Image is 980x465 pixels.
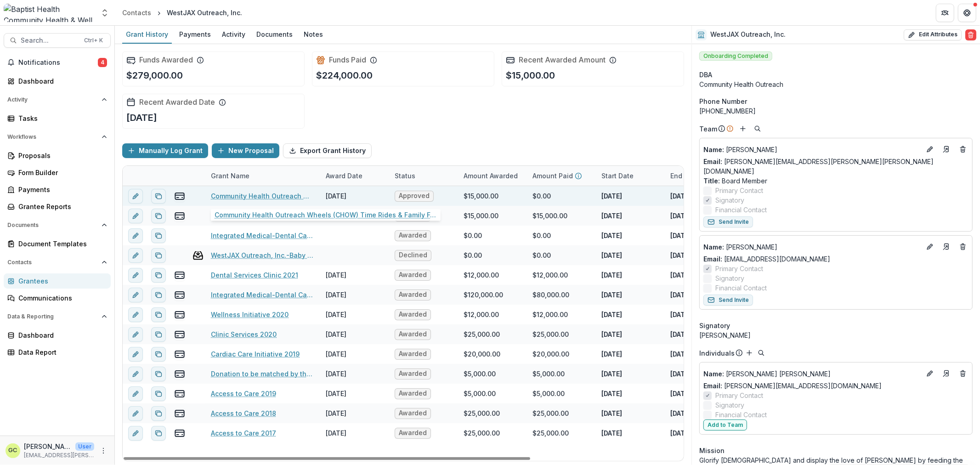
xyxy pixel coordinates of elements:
button: Search [752,123,763,134]
div: $5,000.00 [532,369,565,379]
button: edit [128,248,143,263]
button: Duplicate proposal [151,406,166,421]
div: [DATE] [326,270,346,280]
div: $15,000.00 [464,191,498,201]
button: Search [756,347,767,358]
span: Signatory [715,195,744,205]
div: Amount Awarded [458,171,523,181]
div: Contacts [122,8,151,17]
a: Go to contact [939,366,954,381]
span: Signatory [715,400,744,410]
p: Team [699,124,717,134]
span: Mission [699,446,725,455]
div: $25,000.00 [464,329,500,339]
button: edit [128,367,143,381]
button: Edit Attributes [904,29,962,40]
span: Name : [703,243,724,251]
p: [DATE] [670,211,691,221]
div: Communications [18,293,103,303]
span: Contacts [7,259,98,266]
div: $0.00 [464,250,482,260]
button: Duplicate proposal [151,347,166,362]
button: Delete [965,29,976,40]
button: Add to Team [703,420,747,431]
button: Partners [936,4,954,22]
span: Approved [399,192,430,200]
button: edit [128,426,143,441]
button: Duplicate proposal [151,426,166,441]
div: Amount Paid [527,166,596,186]
button: Edit [924,144,935,155]
p: [DATE] [601,211,622,221]
a: Activity [218,26,249,44]
p: [DATE] [601,290,622,300]
p: [DATE] [601,329,622,339]
p: [PERSON_NAME] [703,242,921,252]
button: view-payments [174,369,185,380]
span: Email: [703,158,722,165]
a: Email: [EMAIL_ADDRESS][DOMAIN_NAME] [703,254,830,264]
a: Email: [PERSON_NAME][EMAIL_ADDRESS][DOMAIN_NAME] [703,381,882,391]
div: Status [389,166,458,186]
div: Amount Awarded [458,166,527,186]
div: Ctrl + K [82,35,105,45]
div: [DATE] [326,369,346,379]
p: [DATE] [670,369,691,379]
a: Access to Care 2018 [211,408,276,418]
div: $25,000.00 [532,329,569,339]
div: Status [389,171,421,181]
button: edit [128,268,143,283]
div: Activity [218,28,249,41]
p: [DATE] [601,250,622,260]
a: Notes [300,26,327,44]
div: [DATE] [326,408,346,418]
button: edit [128,406,143,421]
button: Duplicate proposal [151,288,166,302]
span: Email: [703,255,722,263]
p: [DATE] [670,270,691,280]
p: [DATE] [670,349,691,359]
p: [DATE] [670,329,691,339]
button: Deletes [957,144,969,155]
p: $279,000.00 [126,68,183,82]
span: Awarded [399,330,427,338]
div: [DATE] [326,389,346,398]
button: edit [128,347,143,362]
button: Open Contacts [4,255,111,270]
a: Wellness Initiative 2020 [211,310,289,319]
p: [DATE] [670,428,691,438]
div: End Date [665,166,734,186]
div: [PHONE_NUMBER] [699,106,973,116]
button: Duplicate proposal [151,209,166,223]
a: Dashboard [4,328,111,343]
div: [DATE] [326,428,346,438]
button: Duplicate proposal [151,268,166,283]
a: Go to contact [939,142,954,157]
p: [DATE] [601,191,622,201]
button: view-payments [174,289,185,301]
a: Payments [4,182,111,197]
p: [DATE] [126,111,157,125]
button: Duplicate proposal [151,189,166,204]
p: Board Member [703,176,969,186]
a: Data Report [4,345,111,360]
div: Start Date [596,166,665,186]
div: Notes [300,28,327,41]
div: Document Templates [18,239,103,249]
div: Tasks [18,113,103,123]
button: Export Grant History [283,143,372,158]
p: [PERSON_NAME] [24,442,72,451]
div: Grantee Reports [18,202,103,211]
span: Onboarding Completed [699,51,772,61]
span: Primary Contact [715,391,763,400]
div: Glenwood Charles [9,448,17,454]
span: Awarded [399,212,427,220]
a: Name: [PERSON_NAME] [703,145,921,154]
span: Awarded [399,271,427,279]
button: Duplicate proposal [151,367,166,381]
div: $80,000.00 [532,290,569,300]
a: WestJAX Outreach, Inc.-Baby Luv Pregnancy and Counseling Center-1 [211,250,315,260]
p: [DATE] [670,191,691,201]
a: Integrated Medical-Dental Care Program [DATE]-[DATE] [211,290,315,300]
a: Document Templates [4,236,111,251]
